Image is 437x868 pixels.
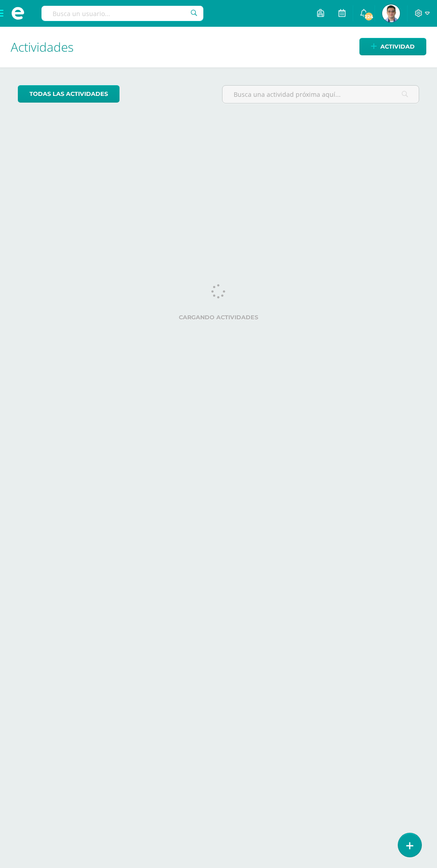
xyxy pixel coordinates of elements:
[41,6,203,21] input: Busca un usuario...
[380,38,415,55] span: Actividad
[11,27,426,67] h1: Actividades
[18,85,120,103] a: todas las Actividades
[382,4,400,22] img: af73b71652ad57d3cfb98d003decfcc7.png
[359,38,426,55] a: Actividad
[364,12,374,21] span: 224
[18,314,419,321] label: Cargando actividades
[223,86,419,103] input: Busca una actividad próxima aquí...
